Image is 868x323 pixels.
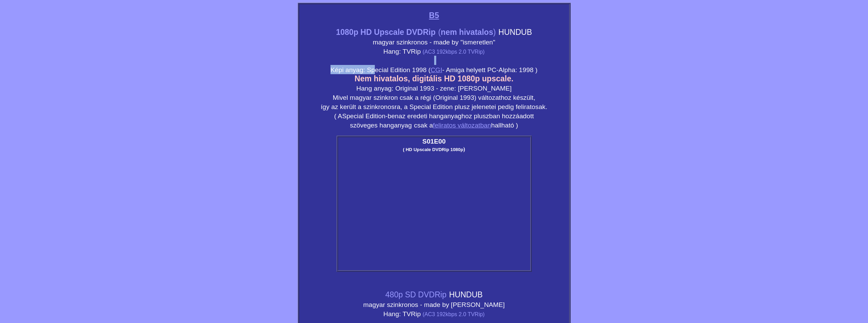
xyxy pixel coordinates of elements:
[383,310,421,318] span: Hang: TVRip
[463,146,465,152] span: )
[373,39,495,46] span: magyar szinkronos - made by "ismeretlen"
[350,112,534,129] small: az eredeti hanganyaghoz pluszban hozzáadott szöveges hanganyag
[334,112,342,120] small: ( A
[433,122,491,129] a: feliratos változatban
[422,138,445,145] span: S01E00
[423,311,485,317] small: (AC3 192kbps 2.0 TVRip)
[363,301,505,308] span: magyar szinkronos - made by [PERSON_NAME]
[383,48,421,55] span: Hang: TVRip
[449,290,483,299] span: HUNDUB
[441,28,493,37] span: nem hivatalos
[403,147,463,152] small: ( HD Upscale DVDRip 1080p
[355,74,514,83] span: Nem hivatalos, digitális HD 1080p upscale.
[385,290,446,299] small: 480p SD DVDRip
[498,28,532,37] span: HUNDUB
[430,66,442,73] a: CGI
[342,112,398,120] small: Special Edition-ben
[438,28,496,37] small: ( )
[429,11,439,20] a: B5
[414,122,518,129] small: csak a hallható )
[423,49,485,55] small: (AC3 192kbps 2.0 TVRip)
[321,66,547,110] small: Képi anyag: Special Edition 1998 ( - Amiga helyett PC-Alpha: 1998 ) Hang anyag: Original 1993 - z...
[336,28,436,37] small: 1080p HD Upscale DVDRip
